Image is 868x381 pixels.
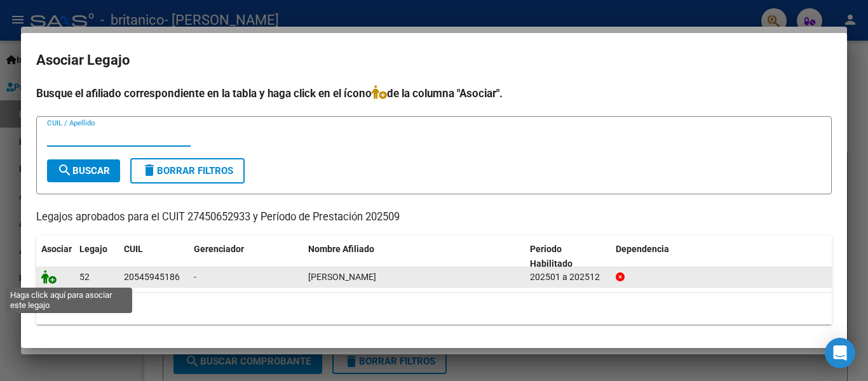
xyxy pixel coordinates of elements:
[142,165,233,177] span: Borrar Filtros
[130,158,245,184] button: Borrar Filtros
[616,244,669,254] span: Dependencia
[36,85,832,102] h4: Busque el afiliado correspondiente en la tabla y haga click en el ícono de la columna "Asociar".
[57,165,110,177] span: Buscar
[47,159,120,182] button: Buscar
[124,244,143,254] span: CUIL
[525,236,611,277] datatable-header-cell: Periodo Habilitado
[79,272,90,282] span: 52
[74,236,119,277] datatable-header-cell: Legajo
[36,48,832,72] h2: Asociar Legajo
[530,244,573,269] span: Periodo Habilitado
[303,236,525,277] datatable-header-cell: Nombre Afiliado
[36,210,832,225] p: Legajos aprobados para el CUIT 27450652933 y Período de Prestación 202509
[41,244,72,254] span: Asociar
[79,244,107,254] span: Legajo
[36,293,832,324] div: 1 registros
[308,272,376,282] span: FERNANDEZ RAMIRO ALEXIS
[189,236,303,277] datatable-header-cell: Gerenciador
[308,244,374,254] span: Nombre Afiliado
[119,236,189,277] datatable-header-cell: CUIL
[530,270,606,284] div: 202501 a 202512
[825,338,855,368] div: Open Intercom Messenger
[194,272,196,282] span: -
[36,236,74,277] datatable-header-cell: Asociar
[57,163,72,178] mat-icon: search
[611,236,832,277] datatable-header-cell: Dependencia
[142,163,157,178] mat-icon: delete
[194,244,244,254] span: Gerenciador
[124,270,180,284] div: 20545945186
